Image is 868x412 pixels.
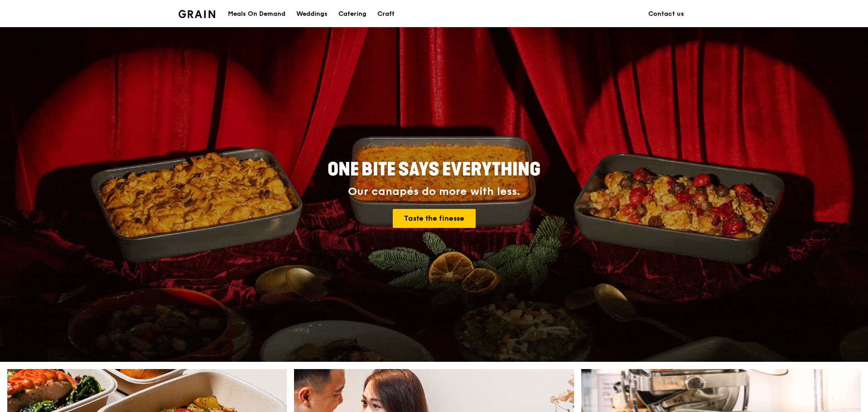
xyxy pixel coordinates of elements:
[178,10,215,18] img: Grain
[296,0,328,28] div: Weddings
[377,0,395,28] div: Craft
[338,0,366,28] div: Catering
[328,159,540,180] span: ONE BITE SAYS EVERYTHING
[333,0,372,28] a: Catering
[393,209,476,228] a: Taste the finesse
[228,0,285,28] div: Meals On Demand
[643,0,690,28] a: Contact us
[271,185,597,198] div: Our canapés do more with less.
[372,0,400,28] a: Craft
[291,0,333,28] a: Weddings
